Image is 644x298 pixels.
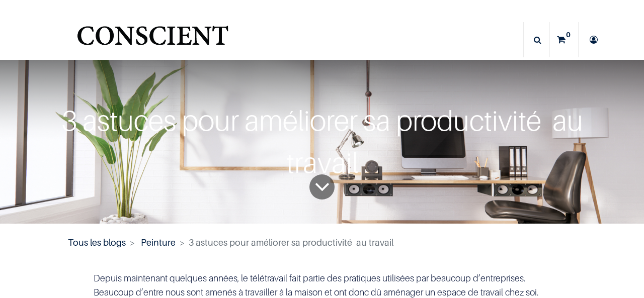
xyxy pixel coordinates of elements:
a: Logo of Conscient [75,20,230,60]
a: Peinture [141,237,176,248]
a: To blog content [309,174,335,200]
i: To blog content [314,166,330,208]
div: 3 astuces pour améliorer sa productivité au travail [40,100,604,184]
nav: fil d'Ariane [68,236,576,249]
sup: 0 [563,30,573,40]
span: 3 astuces pour améliorer sa productivité au travail [189,237,393,248]
a: 0 [550,22,578,57]
a: Tous les blogs [68,237,126,248]
img: Conscient [75,20,230,60]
